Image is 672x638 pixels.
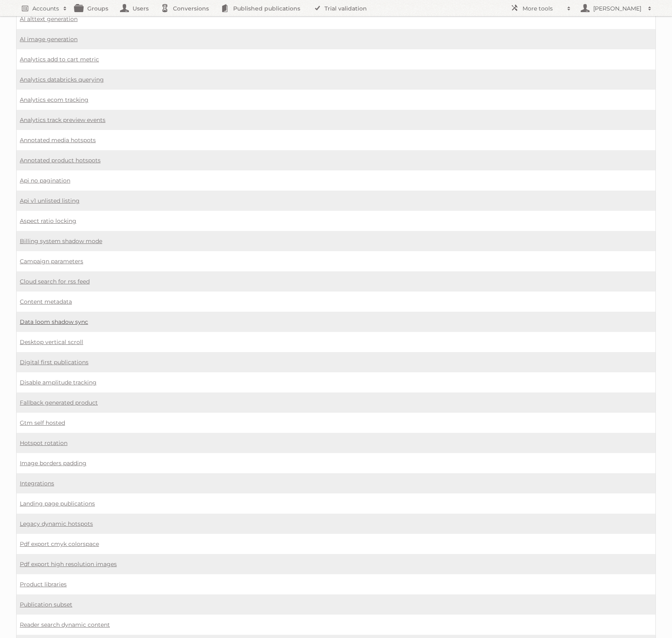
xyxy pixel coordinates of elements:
a: Annotated product hotspots [20,157,101,164]
a: Analytics track preview events [20,116,105,124]
a: Disable amplitude tracking [20,379,97,386]
a: AI image generation [20,36,78,43]
a: Campaign parameters [20,258,83,265]
a: Data loom shadow sync [20,318,88,325]
a: Image borders padding [20,460,86,467]
a: AI alttext generation [20,15,78,23]
h2: Accounts [32,4,59,13]
a: Landing page publications [20,500,95,507]
a: Aspect ratio locking [20,217,76,225]
a: Analytics add to cart metric [20,56,99,63]
a: Annotated media hotspots [20,136,96,144]
a: Fallback generated product [20,399,98,406]
a: Reader search dynamic content [20,621,110,628]
a: Desktop vertical scroll [20,338,83,346]
a: Cloud search for rss feed [20,278,90,285]
a: Hotspot rotation [20,439,67,447]
a: Analytics ecom tracking [20,96,88,103]
a: Pdf export cmyk colorspace [20,540,99,548]
h2: More tools [522,4,563,13]
a: Legacy dynamic hotspots [20,520,93,527]
a: Api no pagination [20,177,70,184]
a: Integrations [20,480,54,487]
a: Digital first publications [20,359,88,366]
a: Billing system shadow mode [20,237,102,245]
a: Pdf export high resolution images [20,560,117,568]
a: Product libraries [20,581,67,588]
a: Gtm self hosted [20,419,65,426]
a: Publication subset [20,601,72,608]
h2: [PERSON_NAME] [591,4,644,13]
a: Api v1 unlisted listing [20,197,80,204]
a: Content metadata [20,298,72,305]
a: Analytics databricks querying [20,76,104,83]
